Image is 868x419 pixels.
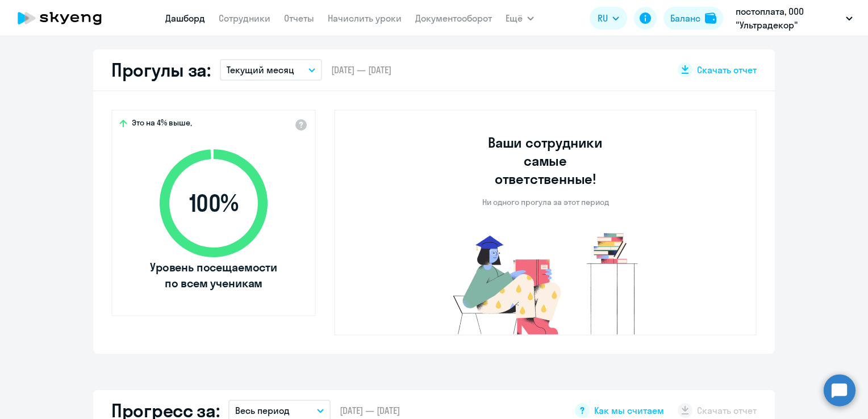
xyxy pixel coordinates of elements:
[697,64,757,76] span: Скачать отчет
[148,190,279,217] span: 100 %
[594,404,664,417] span: Как мы считаем
[227,63,294,77] p: Текущий месяц
[165,12,205,24] a: Дашборд
[663,7,723,30] button: Балансbalance
[506,7,534,30] button: Ещё
[340,404,400,417] span: [DATE] — [DATE]
[730,5,858,32] button: постоплата, ООО "Ультрадекор"
[331,64,391,76] span: [DATE] — [DATE]
[598,11,608,25] span: RU
[111,58,211,81] h2: Прогулы за:
[415,12,492,24] a: Документооборот
[590,7,627,30] button: RU
[736,5,841,32] p: постоплата, ООО "Ультрадекор"
[506,11,523,25] span: Ещё
[670,11,700,25] div: Баланс
[284,12,314,24] a: Отчеты
[473,133,619,188] h3: Ваши сотрудники самые ответственные!
[235,404,290,417] p: Весь период
[705,12,716,24] img: balance
[148,259,279,291] span: Уровень посещаемости по всем ученикам
[432,230,660,334] img: no-truants
[220,59,322,81] button: Текущий месяц
[219,12,270,24] a: Сотрудники
[132,118,192,131] span: Это на 4% выше,
[482,197,609,207] p: Ни одного прогула за этот период
[328,12,402,24] a: Начислить уроки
